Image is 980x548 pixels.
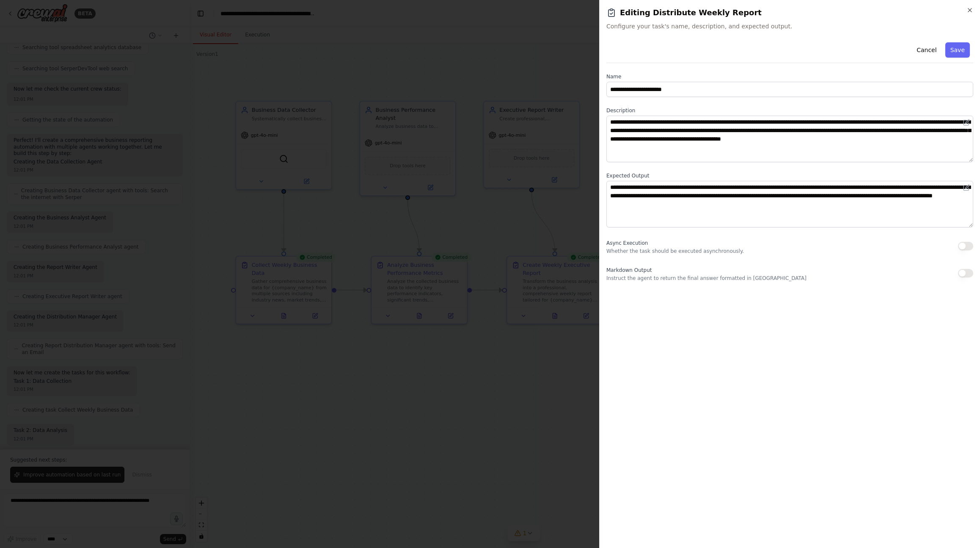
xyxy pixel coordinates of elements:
[606,22,973,30] span: Configure your task's name, description, and expected output.
[961,117,972,127] button: Open in editor
[606,248,744,255] p: Whether the task should be executed asynchronously.
[606,107,973,114] label: Description
[961,183,972,193] button: Open in editor
[606,73,973,80] label: Name
[606,240,648,246] span: Async Execution
[945,42,970,58] button: Save
[606,7,973,19] h2: Editing Distribute Weekly Report
[606,275,807,282] p: Instruct the agent to return the final answer formatted in [GEOGRAPHIC_DATA]
[606,267,652,273] span: Markdown Output
[606,172,973,179] label: Expected Output
[911,42,941,58] button: Cancel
